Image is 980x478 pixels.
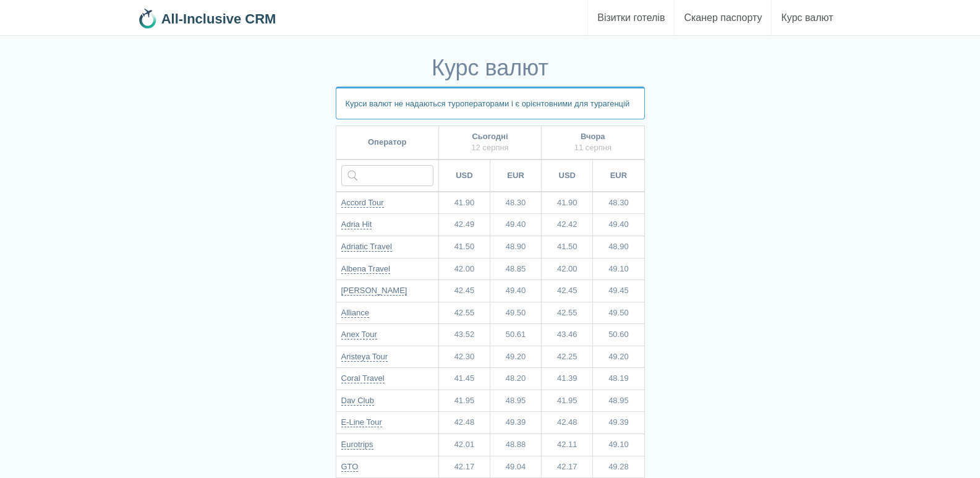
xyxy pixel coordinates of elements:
td: 49.50 [593,302,644,324]
td: 48.30 [593,192,644,214]
td: 42.01 [438,434,490,456]
td: 50.60 [593,324,644,346]
input: Введіть назву [341,165,433,186]
span: 11 серпня [574,143,611,152]
a: Accord Tour [341,198,384,208]
td: 41.45 [438,368,490,390]
td: 41.39 [542,368,593,390]
td: 48.30 [490,192,542,214]
td: 49.39 [490,412,542,434]
a: Coral Travel [341,373,385,383]
a: GTO [341,462,359,472]
td: 49.28 [593,456,644,478]
p: Курси валют не надаються туроператорами і є орієнтовними для турагенцій [336,87,645,119]
td: 42.17 [542,456,593,478]
a: [PERSON_NAME] [341,286,407,296]
td: 41.90 [542,192,593,214]
th: USD [438,160,490,192]
td: 48.20 [490,368,542,390]
td: 48.90 [593,236,644,258]
a: Albena Travel [341,264,391,274]
td: 42.48 [542,412,593,434]
td: 48.88 [490,434,542,456]
td: 41.50 [542,236,593,258]
b: Сьогодні [472,132,508,141]
td: 42.30 [438,346,490,368]
td: 42.11 [542,434,593,456]
td: 50.61 [490,324,542,346]
td: 49.40 [490,280,542,302]
a: Adriatic Travel [341,242,392,252]
td: 42.55 [438,302,490,324]
span: 12 серпня [471,143,508,152]
td: 49.50 [490,302,542,324]
a: Alliance [341,308,370,318]
td: 41.90 [438,192,490,214]
a: Aristeya Tour [341,352,388,362]
td: 49.45 [593,280,644,302]
td: 43.46 [542,324,593,346]
td: 48.90 [490,236,542,258]
a: Eurotrips [341,440,373,450]
td: 49.40 [593,214,644,236]
td: 42.49 [438,214,490,236]
th: Оператор [336,126,438,160]
a: Dav Club [341,396,374,406]
td: 42.42 [542,214,593,236]
td: 41.50 [438,236,490,258]
td: 48.85 [490,258,542,280]
th: EUR [593,160,644,192]
td: 49.20 [593,346,644,368]
td: 42.25 [542,346,593,368]
th: USD [542,160,593,192]
td: 41.95 [542,390,593,412]
td: 49.10 [593,258,644,280]
td: 48.19 [593,368,644,390]
td: 49.04 [490,456,542,478]
td: 42.00 [542,258,593,280]
th: EUR [490,160,542,192]
td: 48.95 [490,390,542,412]
a: Adria Hit [341,220,372,229]
td: 43.52 [438,324,490,346]
img: 32x32.png [138,9,158,28]
td: 49.20 [490,346,542,368]
td: 49.10 [593,434,644,456]
td: 42.55 [542,302,593,324]
td: 42.17 [438,456,490,478]
h1: Курс валют [336,56,645,80]
td: 49.40 [490,214,542,236]
b: Вчора [581,132,605,141]
td: 42.00 [438,258,490,280]
a: Anex Tour [341,330,377,339]
td: 49.39 [593,412,644,434]
td: 42.45 [438,280,490,302]
td: 48.95 [593,390,644,412]
a: E-Line Tour [341,417,382,427]
td: 41.95 [438,390,490,412]
td: 42.45 [542,280,593,302]
td: 42.48 [438,412,490,434]
b: All-Inclusive CRM [161,11,276,27]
